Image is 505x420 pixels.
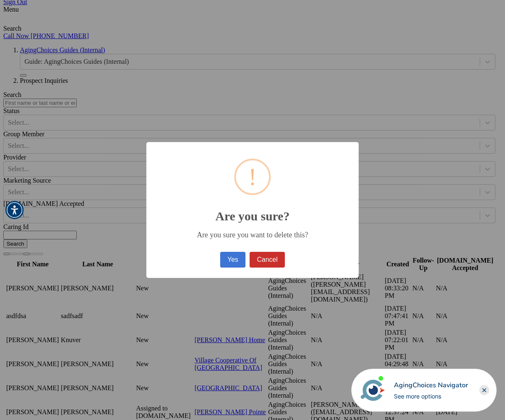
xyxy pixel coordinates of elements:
[394,392,468,401] div: See more options
[359,376,387,404] img: avatar
[220,252,245,268] button: Yes
[479,385,489,395] div: Close
[158,231,347,239] div: Are you sure you want to delete this?
[146,199,359,223] h2: Are you sure?
[248,160,257,193] div: !
[5,201,24,219] div: Accessibility Menu
[250,252,285,268] button: Cancel
[394,380,468,390] div: AgingChoices Navigator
